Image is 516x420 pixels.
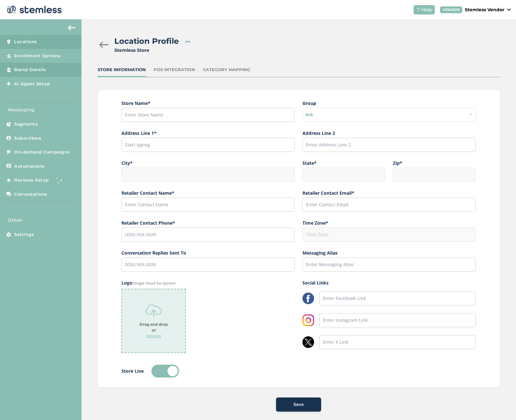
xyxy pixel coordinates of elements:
div: VENDOR [440,6,462,13]
img: icon-help-white-03924b79.svg [416,8,420,12]
div: POS Integration [154,67,195,73]
input: Enter Address Line 2 [302,138,476,152]
img: 8YMpSc0wJVRgAAAABJRU5ErkJggg== [302,314,314,326]
label: Social Links [302,279,476,286]
span: Reviews Setup [14,177,49,183]
div: Stemless Store [114,47,179,54]
iframe: Chat Widget [484,389,516,420]
span: Help [421,6,432,13]
img: icon_down-arrow-small-66adaf34.svg [507,8,511,11]
div: Category Mapping [203,67,250,73]
span: Subscribers [14,135,42,142]
label: Retailer Contact Phone* [121,219,295,226]
p: browse [147,333,161,339]
label: State [302,160,385,166]
span: Settings [14,231,34,238]
input: Enter Contact Email [302,198,476,212]
label: Store Live [121,368,144,374]
input: (XXX) XXX-XXXX [121,257,295,272]
span: Enrollment Options [14,53,60,59]
input: (XXX) XXX-XXXX [121,228,295,242]
p: Stemless Vendor [465,6,504,13]
label: Messaging Alias [302,249,476,256]
label: City [121,160,295,166]
img: icon-upload-85c7ce17.svg [146,303,162,319]
img: icon-arrow-back-accent-c549486e.svg [68,25,76,30]
input: Start typing [121,138,295,152]
label: Address Line 2 [302,130,476,136]
h2: Location Profile [114,35,179,47]
span: On-demand Campaigns [14,149,70,155]
label: Store Name [121,100,295,107]
img: LzgAAAAASUVORK5CYII= [302,293,314,304]
label: Address Line 1* [121,130,295,136]
input: Enter Contact Name [121,198,295,212]
strong: Drag and drop or [139,322,168,333]
input: Enter Facebook Link [319,291,476,305]
span: Segments [14,121,38,127]
label: Group [302,100,476,107]
img: twitter-a65522e4.webp [302,336,314,348]
span: Image must be square [132,280,175,286]
span: Save [293,401,304,408]
label: Retailer Contact Name [121,190,295,196]
label: Conversation Replies Sent To [121,249,295,256]
div: Store Information [98,67,146,73]
label: Time Zone [302,219,476,226]
img: glitter-stars-b7820f95.gif [54,174,67,187]
span: Automations [14,163,45,170]
img: logo-dark-0685b13c.svg [5,3,62,16]
label: Zip [393,160,476,166]
input: Enter Store Name [121,108,295,122]
button: Save [276,397,321,412]
input: Enter Messaging Alias [302,257,476,272]
span: Locations [14,39,37,45]
span: AI Agent Setup [14,81,50,87]
input: Enter Instagram Link [319,313,476,327]
span: Conversations [14,191,47,198]
label: Retailer Contact Email [302,190,476,196]
span: Brand Details [14,67,46,73]
input: Enter X Link [319,335,476,349]
label: Logo [121,279,295,286]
